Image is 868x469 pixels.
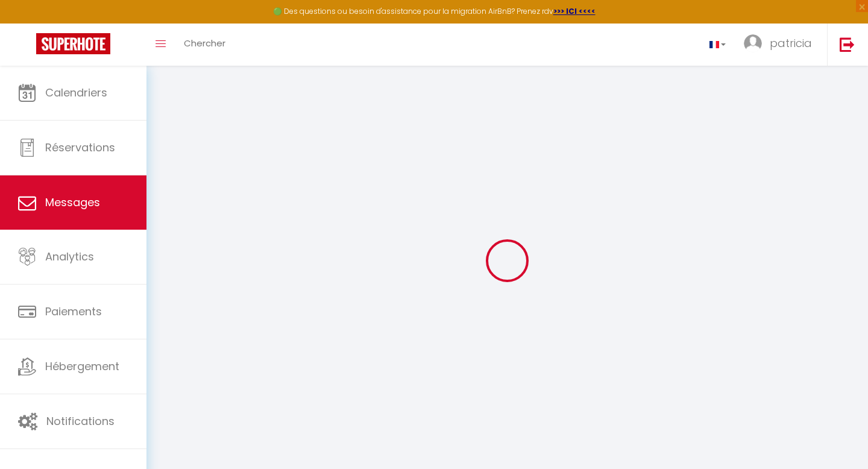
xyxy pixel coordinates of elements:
[45,85,107,100] span: Calendriers
[45,140,115,155] span: Réservations
[553,6,596,16] a: >>> ICI <<<<
[744,34,762,52] img: ...
[735,24,827,66] a: ... patricia
[46,414,115,429] span: Notifications
[45,304,102,319] span: Paiements
[175,24,234,66] a: Chercher
[184,37,225,49] span: Chercher
[770,36,812,51] span: patricia
[45,359,119,374] span: Hébergement
[840,37,855,52] img: logout
[45,249,94,264] span: Analytics
[45,195,100,210] span: Messages
[36,33,110,54] img: Super Booking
